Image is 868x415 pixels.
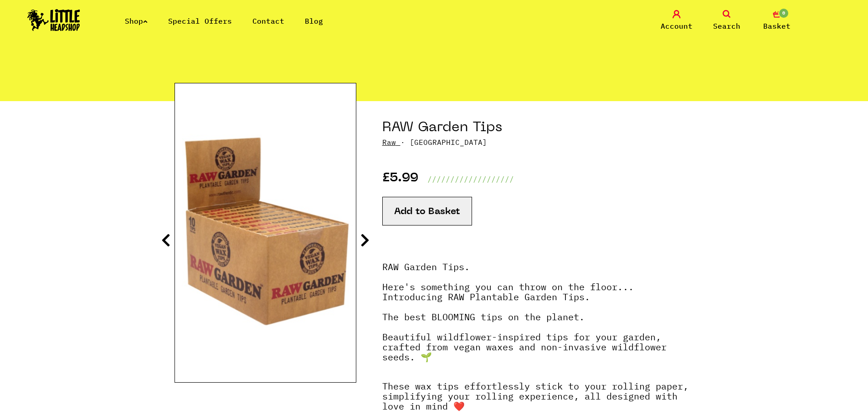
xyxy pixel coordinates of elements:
a: Search [704,10,750,31]
button: Add to Basket [382,197,472,225]
a: 0 Basket [754,10,800,31]
p: RAW Garden Tips. Here's something you can throw on the floor... Introducing RAW Plantable Garden ... [382,262,694,381]
a: Shop [125,16,148,26]
a: Blog [305,16,323,26]
img: RAW Garden Tips image 1 [175,120,356,346]
span: 0 [778,8,789,19]
a: Special Offers [168,16,232,26]
p: £5.99 [382,174,418,184]
p: · [GEOGRAPHIC_DATA] [382,137,694,148]
h1: RAW Garden Tips [382,119,694,137]
img: Little Head Shop Logo [27,9,80,31]
a: All Products [175,46,249,56]
p: /////////////////// [427,174,514,184]
a: Raw [382,138,396,147]
a: Contact [252,16,284,26]
span: Search [713,20,740,31]
span: Basket [763,20,791,31]
span: Account [661,20,693,31]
